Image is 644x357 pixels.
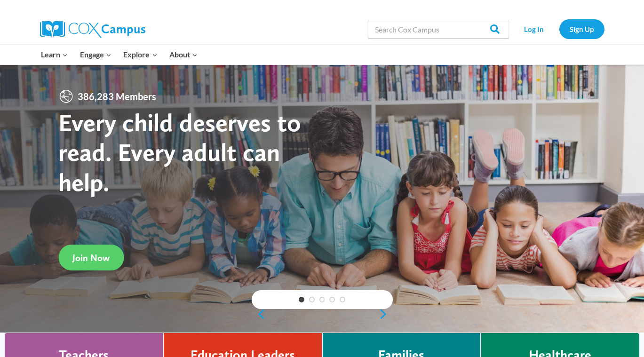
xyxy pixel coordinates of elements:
span: Learn [41,48,68,61]
span: 386,283 Members [74,89,160,104]
nav: Secondary Navigation [514,19,604,39]
img: Cox Campus [40,21,145,38]
span: Explore [123,48,157,61]
a: 1 [299,297,304,302]
div: content slider buttons [252,305,393,324]
nav: Primary Navigation [35,45,204,64]
a: Join Now [58,245,124,270]
a: Sign Up [559,19,604,39]
span: About [169,48,198,61]
strong: Every child deserves to read. Every adult can help. [58,107,301,197]
a: 3 [319,297,325,302]
a: 4 [329,297,335,302]
span: Engage [80,48,111,61]
input: Search Cox Campus [368,20,509,39]
a: previous [252,309,266,320]
span: Join Now [72,252,110,263]
a: next [379,309,393,320]
a: Log In [514,19,555,39]
a: 2 [309,297,315,302]
a: 5 [340,297,345,302]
